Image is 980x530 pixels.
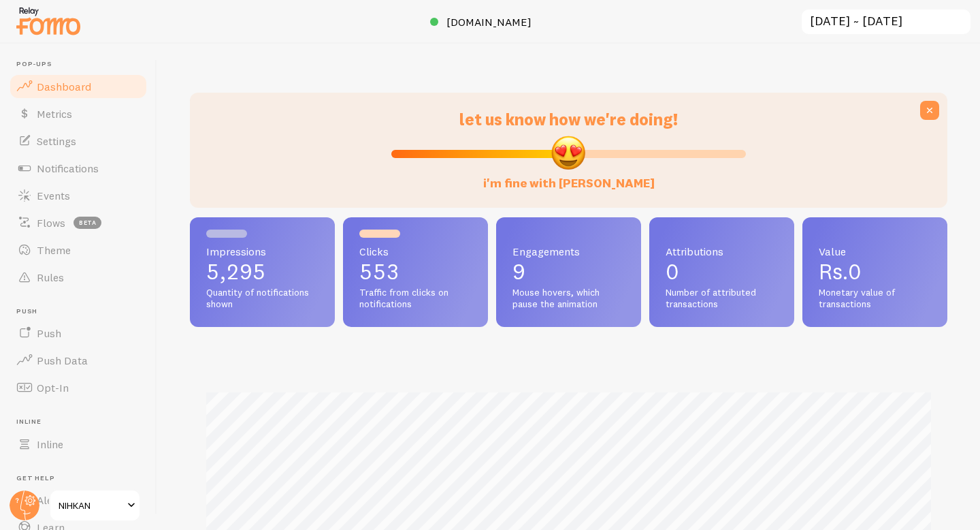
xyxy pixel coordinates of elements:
[359,246,472,257] span: Clicks
[37,354,88,367] span: Push Data
[459,109,678,129] span: let us know how we're doing!
[8,182,148,209] a: Events
[16,307,148,316] span: Push
[49,489,141,522] a: NIHKAN
[37,270,64,284] span: Rules
[37,243,71,257] span: Theme
[37,326,61,340] span: Push
[37,134,76,148] span: Settings
[8,319,148,347] a: Push
[8,264,148,291] a: Rules
[8,431,148,458] a: Inline
[59,497,123,514] span: NIHKAN
[550,134,587,171] img: emoji.png
[8,236,148,264] a: Theme
[8,209,148,236] a: Flows beta
[16,474,148,483] span: Get Help
[8,73,148,100] a: Dashboard
[73,217,101,229] span: beta
[37,216,65,230] span: Flows
[16,60,148,69] span: Pop-ups
[8,155,148,182] a: Notifications
[206,261,318,283] p: 5,295
[512,246,625,257] span: Engagements
[37,437,63,451] span: Inline
[819,258,862,285] span: Rs.0
[819,287,931,311] span: Monetary value of transactions
[512,261,625,283] p: 9
[37,80,91,93] span: Dashboard
[14,3,82,38] img: fomo-relay-logo-orange.svg
[206,287,318,311] span: Quantity of notifications shown
[37,189,70,202] span: Events
[359,261,472,283] p: 553
[37,161,99,175] span: Notifications
[8,100,148,127] a: Metrics
[8,127,148,155] a: Settings
[666,287,778,311] span: Number of attributed transactions
[819,246,931,257] span: Value
[359,287,472,311] span: Traffic from clicks on notifications
[512,287,625,311] span: Mouse hovers, which pause the animation
[666,246,778,257] span: Attributions
[666,261,778,283] p: 0
[8,374,148,401] a: Opt-In
[37,107,72,121] span: Metrics
[206,246,318,257] span: Impressions
[8,347,148,374] a: Push Data
[37,381,69,394] span: Opt-In
[16,418,148,426] span: Inline
[483,162,655,191] label: i'm fine with [PERSON_NAME]
[8,486,148,514] a: Alerts 1 new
